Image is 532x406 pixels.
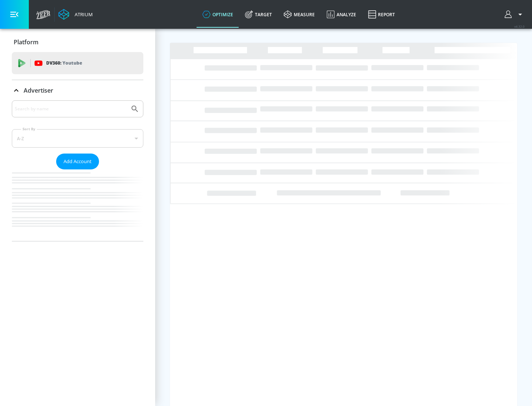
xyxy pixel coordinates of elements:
[12,169,143,241] nav: list of Advertiser
[197,1,239,28] a: optimize
[362,1,401,28] a: Report
[58,9,93,20] a: Atrium
[12,80,143,101] div: Advertiser
[239,1,278,28] a: Target
[72,11,93,18] div: Atrium
[64,157,92,166] span: Add Account
[24,86,53,94] p: Advertiser
[514,24,525,28] span: v 4.32.0
[12,100,143,241] div: Advertiser
[14,38,38,46] p: Platform
[321,1,362,28] a: Analyze
[21,127,37,131] label: Sort By
[278,1,321,28] a: measure
[15,104,127,114] input: Search by name
[12,32,143,52] div: Platform
[62,59,82,67] p: Youtube
[12,52,143,74] div: DV360: Youtube
[56,154,99,169] button: Add Account
[12,129,143,148] div: A-Z
[46,59,82,67] p: DV360:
